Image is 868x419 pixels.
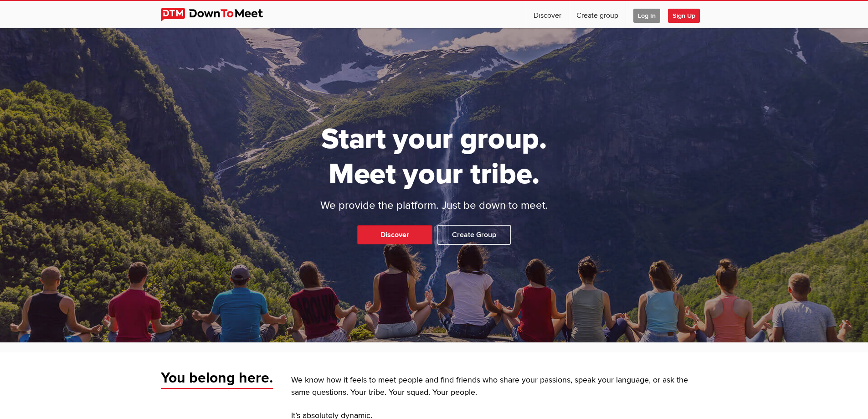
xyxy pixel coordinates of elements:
[357,225,432,244] a: Discover
[291,374,708,399] p: We know how it feels to meet people and find friends who share your passions, speak your language...
[626,1,668,28] a: Log In
[286,122,582,192] h1: Start your group. Meet your tribe.
[161,8,277,21] img: DownToMeet
[633,9,660,23] span: Log In
[161,369,273,389] span: You belong here.
[668,9,700,23] span: Sign Up
[526,1,569,28] a: Discover
[437,225,511,245] a: Create Group
[668,1,707,28] a: Sign Up
[569,1,626,28] a: Create group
